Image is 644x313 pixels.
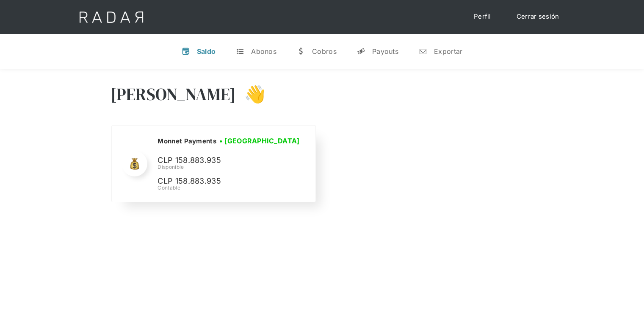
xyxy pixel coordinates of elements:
[158,175,285,187] p: CLP 158.883.935
[312,47,337,56] div: Cobros
[251,47,276,56] div: Abonos
[419,47,427,56] div: n
[158,154,285,167] p: CLP 158.883.935
[219,136,300,146] h3: • [GEOGRAPHIC_DATA]
[434,47,462,56] div: Exportar
[197,47,216,56] div: Saldo
[372,47,398,56] div: Payouts
[465,8,500,25] a: Perfil
[357,47,365,56] div: y
[158,184,302,192] div: Contable
[236,47,244,56] div: t
[111,84,236,105] h3: [PERSON_NAME]
[236,84,265,105] h3: 👋
[297,47,305,56] div: w
[158,137,216,145] h2: Monnet Payments
[508,8,568,25] a: Cerrar sesión
[158,163,302,171] div: Disponible
[182,47,190,56] div: v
